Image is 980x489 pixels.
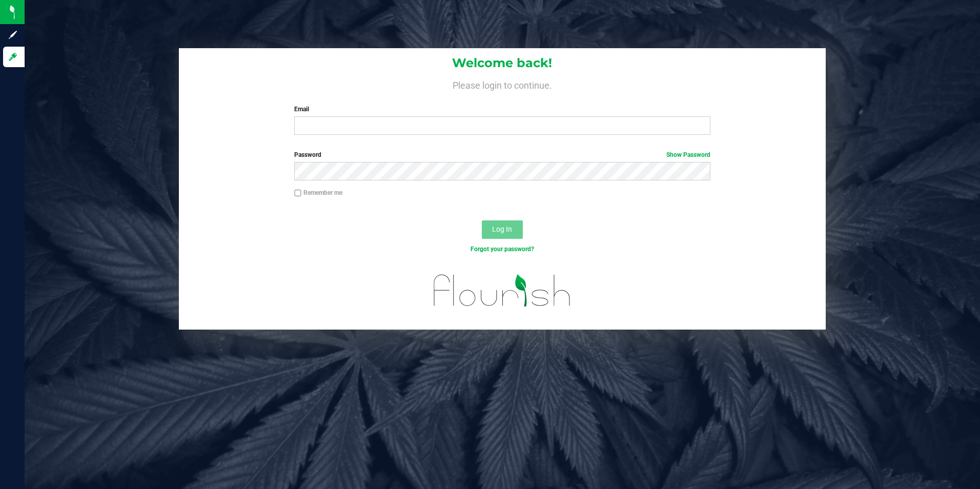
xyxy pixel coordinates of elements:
[492,225,512,233] span: Log In
[8,30,18,40] inline-svg: Sign up
[666,151,710,158] a: Show Password
[179,78,826,90] h4: Please login to continue.
[294,105,710,114] label: Email
[294,190,301,197] input: Remember me
[294,188,342,197] label: Remember me
[482,220,523,239] button: Log In
[471,246,534,253] a: Forgot your password?
[294,151,321,158] span: Password
[179,56,826,70] h1: Welcome back!
[8,52,18,62] inline-svg: Log in
[421,264,583,317] img: flourish_logo.svg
